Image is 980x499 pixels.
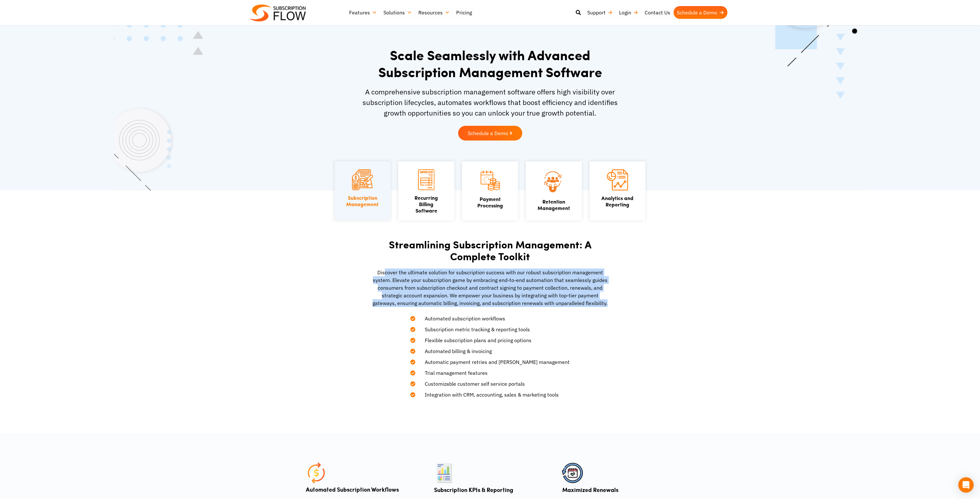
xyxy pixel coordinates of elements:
[306,463,327,483] img: Automated Subscription Workflows icon
[357,86,623,118] p: A comprehensive subscription management software offers high visibility over subscription lifecyc...
[417,315,505,322] span: Automated subscription workflows
[434,487,546,493] h2: Subscription KPIs & Reporting
[250,4,306,21] img: Subscriptionflow
[417,369,488,377] span: Trial management features
[584,6,616,19] a: Support
[380,6,415,19] a: Solutions
[418,169,434,190] img: Recurring Billing Software icon
[538,198,570,212] a: Retention Management
[346,194,379,208] a: SubscriptionManagement
[417,391,559,398] span: Integration with CRM, accounting, sales & marketing tools
[415,194,438,214] a: Recurring Billing Software
[477,195,503,209] a: PaymentProcessing
[372,269,609,307] p: Discover the ultimate solution for subscription success with our robust subscription management s...
[958,477,974,493] div: Open Intercom Messenger
[601,194,633,208] a: Analytics andReporting
[434,463,455,483] img: Subscription KPIs & Reporting icon
[458,126,522,141] a: Schedule a Demo
[535,169,572,194] img: Retention Management icon
[417,326,530,333] span: Subscription metric tracking & reporting tools
[417,347,492,355] span: Automated billing & invoicing
[415,6,453,19] a: Resources
[607,169,628,190] img: Analytics and Reporting icon
[346,6,380,19] a: Features
[352,169,373,190] img: Subscription Management icon
[372,238,609,262] h2: Streamlining Subscription Management: A Complete Toolkit
[417,336,532,344] span: Flexible subscription plans and pricing options
[306,487,418,492] h4: Automated Subscription Workflows
[453,6,475,19] a: Pricing
[562,487,674,493] h2: Maximized Renewals
[562,463,583,483] img: Maximized Renewals icon
[417,380,525,388] span: Customizable customer self service portals
[641,6,674,19] a: Contact Us
[674,6,727,19] a: Schedule a Demo
[480,169,500,191] img: Payment Processing icon
[616,6,641,19] a: Login
[468,131,508,136] span: Schedule a Demo
[417,358,570,366] span: Automatic payment retries and [PERSON_NAME] management
[357,46,623,80] h1: Scale Seamlessly with Advanced Subscription Management Software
